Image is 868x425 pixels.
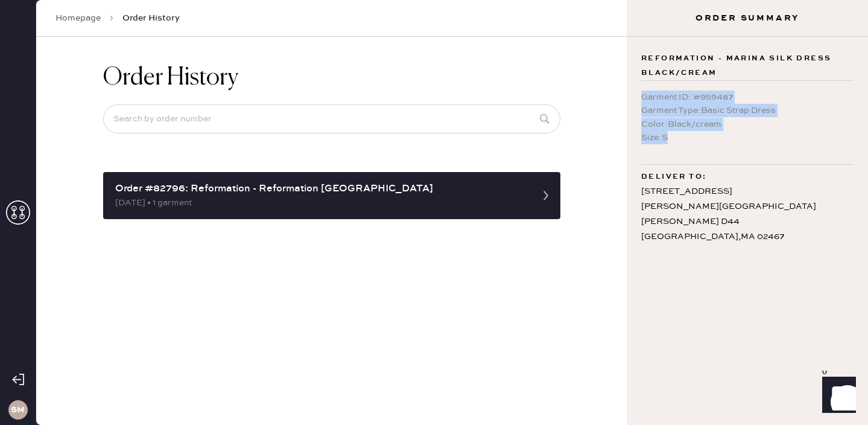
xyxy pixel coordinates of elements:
div: [STREET_ADDRESS] [PERSON_NAME][GEOGRAPHIC_DATA][PERSON_NAME] D44 [GEOGRAPHIC_DATA] , MA 02467 [641,184,854,245]
div: Garment ID : # 959487 [641,91,854,104]
div: Color : Black/cream [641,118,854,131]
div: Order #82796: Reformation - Reformation [GEOGRAPHIC_DATA] [115,182,527,196]
span: Order History [122,12,180,24]
h3: SM [11,406,25,414]
span: Reformation - Marina Silk Dress Black/cream [641,51,854,80]
div: Size : S [641,131,854,144]
a: Homepage [55,12,101,24]
input: Search by order number [103,104,560,133]
iframe: Front Chat [811,371,863,423]
h3: Order Summary [627,12,868,24]
h1: Order History [103,63,238,92]
div: [DATE] • 1 garment [115,196,527,209]
span: Deliver to: [641,170,706,184]
div: Garment Type : Basic Strap Dress [641,104,854,117]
